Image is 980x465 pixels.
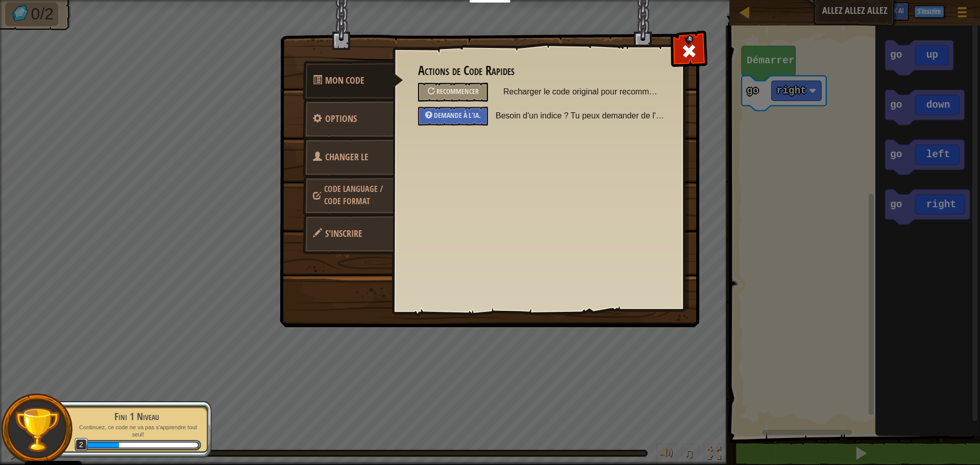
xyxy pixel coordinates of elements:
div: Demande à l'IA. [418,107,488,126]
span: Sauvegarder votre progression. [325,227,362,240]
span: Choisissez votre héros, langage [313,151,369,189]
img: trophy.png [14,406,60,453]
h3: Actions de Code Rapides [418,64,658,78]
span: Configurer les réglages [325,112,357,125]
span: Recharger le code original pour recommencer le niveau [503,83,658,101]
span: Demande à l'IA. [434,110,481,120]
div: Fini 1 Niveau [72,409,201,424]
span: Choisissez votre héros, langage [324,183,383,207]
a: Options [303,99,394,139]
span: Actions de Code Rapides [325,74,364,87]
div: Recharger le code original pour recommencer le niveau [418,83,488,102]
a: Mon Code [303,61,403,101]
span: 2 [75,438,88,452]
span: Besoin d'un indice ? Tu peux demander de l'aide à l'IA. [496,107,666,125]
span: Recommencer [436,86,479,96]
p: Continuez, ce code ne va pas s'apprendre tout seul! [72,424,201,438]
